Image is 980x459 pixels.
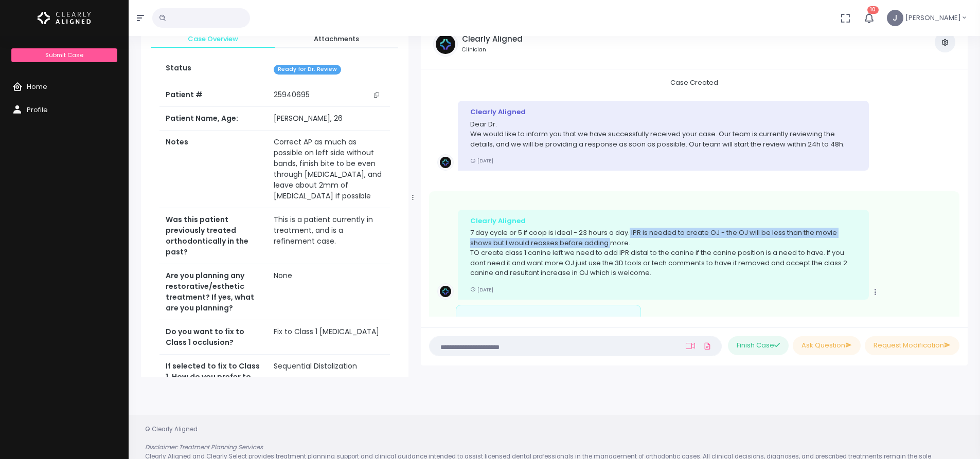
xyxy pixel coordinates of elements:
th: Was this patient previously treated orthodontically in the past? [159,208,268,264]
img: Logo Horizontal [38,7,91,29]
button: Request Modification [865,336,959,355]
span: Submit Case [45,51,83,59]
td: This is a patient currently in treatment, and is a refinement case. [268,208,390,264]
th: Status [159,57,268,83]
button: Finish Case [728,336,789,355]
h5: Clearly Aligned [462,34,523,44]
th: Are you planning any restorative/esthetic treatment? If yes, what are you planning? [159,264,268,320]
td: [PERSON_NAME], 26 [268,107,390,131]
th: Patient # [159,83,268,107]
span: [PERSON_NAME] [905,13,961,23]
p: 7 day cycle or 5 if coop is ideal - 23 hours a day. IPR is needed to create OJ - the OJ will be l... [470,228,857,278]
td: None [268,264,390,320]
small: [DATE] [470,157,493,164]
button: Ask Question [793,336,861,355]
a: Add Loom Video [684,342,697,350]
small: [DATE] [470,286,493,293]
small: Clinician [462,46,523,54]
td: Correct AP as much as possible on left side without bands, finish bite to be even through [MEDICA... [268,131,390,208]
span: Profile [27,105,48,115]
span: Attachments [283,34,390,44]
th: Notes [159,131,268,208]
a: Add Files [701,337,714,355]
div: Clearly Aligned [470,216,857,226]
span: 10 [867,6,879,14]
td: Sequential Distalization [268,355,390,400]
div: scrollable content [141,20,408,377]
th: Patient Name, Age: [159,107,268,131]
div: scrollable content [429,78,959,317]
p: Dear Dr. We would like to inform you that we have successfully received your case. Our team is cu... [470,119,857,150]
span: Case Overview [159,34,266,44]
span: Ready for Dr. Review [274,65,341,75]
a: Submit Case [11,48,117,62]
div: Clearly Aligned [470,107,857,117]
span: J [887,10,903,26]
span: Home [27,82,47,91]
td: Fix to Class 1 [MEDICAL_DATA] [268,320,390,355]
em: Disclaimer: Treatment Planning Services [145,443,263,451]
th: If selected to fix to Class 1, How do you prefer to treat it? [159,355,268,400]
span: Case Created [658,75,730,90]
td: 25940695 [268,83,390,107]
th: Do you want to fix to Class 1 occlusion? [159,320,268,355]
